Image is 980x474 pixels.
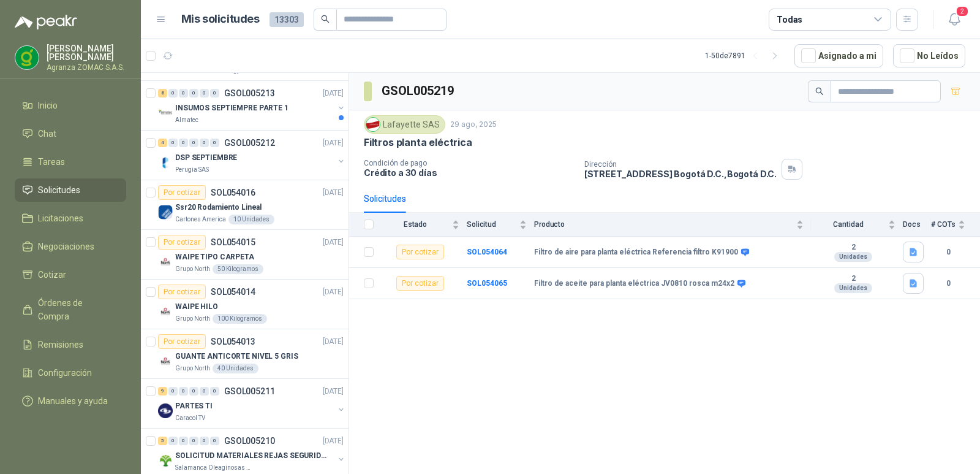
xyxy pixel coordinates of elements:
[211,188,255,197] p: SOL054016
[158,155,173,170] img: Company Logo
[47,44,126,61] p: [PERSON_NAME] [PERSON_NAME]
[15,46,39,69] img: Company Logo
[211,337,255,346] p: SOL054013
[834,252,872,262] div: Unidades
[224,387,275,396] p: GSOL005211
[364,192,406,205] div: Solicitudes
[181,10,260,28] h1: Mis solicitudes
[158,403,173,418] img: Company Logo
[269,12,304,27] span: 13303
[931,278,965,289] b: 0
[224,139,275,147] p: GSOL005212
[467,279,507,288] a: SOL054065
[158,334,206,349] div: Por cotizar
[38,366,92,380] span: Configuración
[175,351,298,362] p: GUANTE ANTICORTE NIVEL 5 GRIS
[321,15,330,23] span: search
[158,86,346,125] a: 8 0 0 0 0 0 GSOL005213[DATE] Company LogoINSUMOS SEPTIEMPRE PARTE 1Almatec
[534,213,811,237] th: Producto
[811,220,886,229] span: Cantidad
[467,220,517,229] span: Solicitud
[189,89,198,97] div: 0
[323,137,344,149] p: [DATE]
[38,212,83,225] span: Licitaciones
[175,115,198,125] p: Almatec
[175,364,210,373] p: Grupo North
[931,213,980,237] th: # COTs
[189,437,198,445] div: 0
[15,333,126,356] a: Remisiones
[213,364,258,373] div: 40 Unidades
[323,286,344,298] p: [DATE]
[323,237,344,248] p: [DATE]
[158,387,167,396] div: 9
[210,437,219,445] div: 0
[467,248,507,256] b: SOL054064
[381,220,450,229] span: Estado
[584,160,777,169] p: Dirección
[211,238,255,247] p: SOL054015
[158,437,167,445] div: 5
[210,387,219,396] div: 0
[179,89,188,97] div: 0
[141,230,349,280] a: Por cotizarSOL054015[DATE] Company LogoWAIPE TIPO CARPETAGrupo North50 Kilogramos
[158,105,173,120] img: Company Logo
[175,301,218,313] p: WAIPE HILO
[534,248,738,258] b: Filtro de aire para planta eléctrica Referencia filtro K91900
[15,150,126,174] a: Tareas
[15,207,126,230] a: Licitaciones
[38,268,66,281] span: Cotizar
[200,387,209,396] div: 0
[467,213,534,237] th: Solicitud
[38,394,108,408] span: Manuales y ayuda
[794,44,883,67] button: Asignado a mi
[15,235,126,258] a: Negociaciones
[211,288,255,296] p: SOL054014
[38,240,94,253] span: Negociaciones
[323,435,344,447] p: [DATE]
[38,183,80,197] span: Solicitudes
[450,119,497,131] p: 29 ago, 2025
[179,387,188,396] div: 0
[396,245,444,259] div: Por cotizar
[366,118,380,131] img: Company Logo
[15,389,126,413] a: Manuales y ayuda
[158,285,206,299] div: Por cotizar
[141,280,349,329] a: Por cotizarSOL054014[DATE] Company LogoWAIPE HILOGrupo North100 Kilogramos
[228,215,274,224] div: 10 Unidades
[213,314,267,324] div: 100 Kilogramos
[323,336,344,348] p: [DATE]
[396,276,444,291] div: Por cotizar
[777,13,802,26] div: Todas
[158,205,173,220] img: Company Logo
[534,279,734,289] b: Filtro de aceite para planta eléctrica JV0810 rosca m24x2
[158,136,346,175] a: 4 0 0 0 0 0 GSOL005212[DATE] Company LogoDSP SEPTIEMBREPerugia SAS
[158,434,346,473] a: 5 0 0 0 0 0 GSOL005210[DATE] Company LogoSOLICITUD MATERIALES REJAS SEGURIDAD - OFICINASalamanca ...
[158,254,173,269] img: Company Logo
[158,89,167,97] div: 8
[158,304,173,319] img: Company Logo
[47,64,126,71] p: Agranza ZOMAC S.A.S.
[38,99,58,112] span: Inicio
[15,122,126,145] a: Chat
[175,165,209,175] p: Perugia SAS
[38,127,56,140] span: Chat
[943,9,965,31] button: 2
[158,453,173,468] img: Company Logo
[175,264,210,274] p: Grupo North
[200,139,209,147] div: 0
[158,354,173,369] img: Company Logo
[141,180,349,230] a: Por cotizarSOL054016[DATE] Company LogoSsr20 Rodamiento LinealCartones America10 Unidades
[38,296,115,323] span: Órdenes de Compra
[175,215,226,224] p: Cartones America
[815,87,824,96] span: search
[893,44,965,67] button: No Leídos
[15,94,126,117] a: Inicio
[175,314,210,324] p: Grupo North
[38,155,65,169] span: Tareas
[175,202,262,213] p: Ssr20 Rodamiento Lineal
[158,185,206,200] div: Por cotizar
[213,264,263,274] div: 50 Kilogramos
[141,329,349,379] a: Por cotizarSOL054013[DATE] Company LogoGUANTE ANTICORTE NIVEL 5 GRISGrupo North40 Unidades
[323,386,344,397] p: [DATE]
